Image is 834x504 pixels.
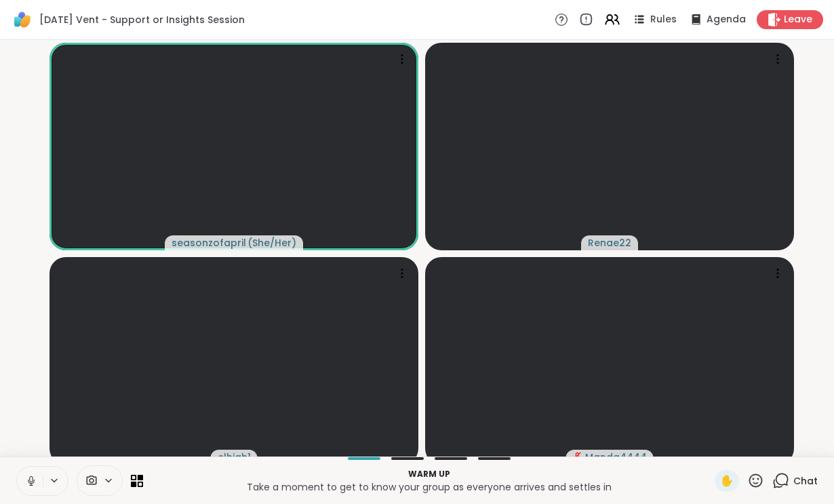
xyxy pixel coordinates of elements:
span: seasonzofapril [172,236,246,250]
span: Agenda [707,13,746,26]
span: ✋ [720,473,734,489]
p: Warm up [151,468,707,480]
span: Manda4444 [585,450,647,464]
span: Rules [650,13,677,26]
span: [DATE] Vent - Support or Insights Session [39,13,245,26]
span: Chat [793,474,818,488]
p: Take a moment to get to know your group as everyone arrives and settles in [151,480,707,494]
span: ( She/Her ) [247,236,296,250]
span: elhigh1 [218,450,251,464]
span: Renae22 [588,236,631,250]
span: audio-muted [573,452,582,462]
img: ShareWell Logomark [11,8,34,31]
span: Leave [784,13,812,26]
